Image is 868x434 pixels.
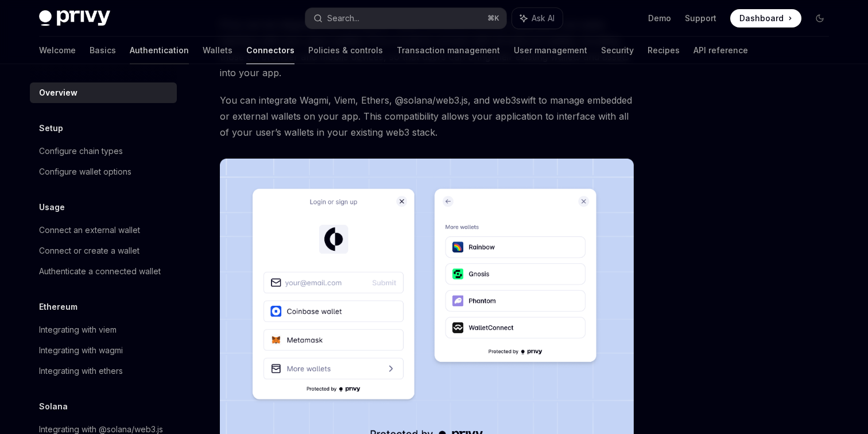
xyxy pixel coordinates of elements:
a: Transaction management [397,37,500,64]
a: API reference [693,37,748,64]
div: Connect an external wallet [39,223,140,237]
a: Recipes [648,37,680,64]
a: Connect or create a wallet [30,240,177,261]
div: Overview [39,86,77,100]
div: Integrating with viem [39,323,117,337]
a: Authentication [130,37,189,64]
a: Welcome [39,37,76,64]
span: ⌘ K [487,14,499,23]
div: Integrating with ethers [39,364,123,378]
h5: Ethereum [39,300,77,314]
img: dark logo [39,10,110,26]
span: Dashboard [739,13,784,24]
button: Toggle dark mode [811,9,829,27]
a: Integrating with viem [30,319,177,340]
a: Connectors [246,37,294,64]
a: Overview [30,82,177,103]
h5: Usage [39,200,65,214]
div: Configure wallet options [39,165,131,179]
button: Search...⌘K [305,8,506,29]
a: User management [514,37,587,64]
span: Ask AI [532,13,555,24]
a: Configure wallet options [30,161,177,182]
a: Authenticate a connected wallet [30,261,177,282]
h5: Setup [39,121,63,135]
a: Connect an external wallet [30,220,177,240]
span: You can integrate Wagmi, Viem, Ethers, @solana/web3.js, and web3swift to manage embedded or exter... [220,92,634,140]
a: Support [685,13,716,24]
button: Ask AI [512,8,563,29]
a: Integrating with wagmi [30,340,177,361]
a: Wallets [203,37,232,64]
div: Integrating with wagmi [39,344,123,357]
a: Integrating with ethers [30,361,177,381]
a: Demo [648,13,671,24]
div: Configure chain types [39,144,123,158]
div: Search... [327,11,359,25]
a: Security [601,37,634,64]
div: Connect or create a wallet [39,244,139,258]
a: Policies & controls [308,37,383,64]
a: Dashboard [730,9,801,27]
a: Configure chain types [30,141,177,161]
a: Basics [90,37,116,64]
h5: Solana [39,400,68,413]
div: Authenticate a connected wallet [39,265,161,278]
